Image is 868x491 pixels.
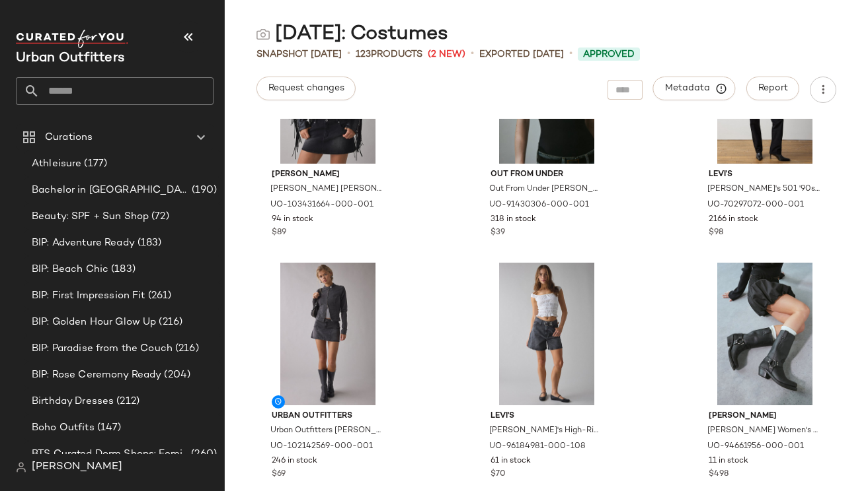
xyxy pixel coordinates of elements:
span: UO-70297072-000-001 [707,199,804,211]
span: BIP: Rose Ceremony Ready [32,368,161,383]
img: svg%3e [256,28,270,41]
span: BIP: Golden Hour Glow Up [32,315,156,330]
span: $39 [491,227,505,239]
img: svg%3e [16,462,26,473]
span: [PERSON_NAME]'s 501 '90s [PERSON_NAME] in Rinsed Blacktop/Black, Women's at Urban Outfitters [707,183,820,195]
span: $89 [272,227,286,239]
div: [DATE]: Costumes [256,21,448,48]
span: 94 in stock [272,214,313,226]
span: Out From Under [491,169,603,181]
div: Products [356,48,422,61]
span: (177) [81,156,107,172]
p: Exported [DATE] [479,48,564,61]
span: $70 [491,469,506,480]
span: (204) [161,368,190,383]
span: [PERSON_NAME] [709,410,821,422]
span: (147) [95,420,122,436]
span: • [569,46,572,62]
span: Out From Under [PERSON_NAME] Trim Mesh Bodysuit in Black, Women's at Urban Outfitters [489,183,602,195]
span: Bachelor in [GEOGRAPHIC_DATA]: LP [32,183,189,198]
span: Urban Outfitters [272,410,384,422]
img: 96184981_108_b [480,263,613,405]
button: Request changes [256,77,356,100]
span: (216) [156,315,182,330]
span: (2 New) [428,48,465,61]
span: Approved [583,48,635,61]
span: Metadata [664,82,725,94]
img: 94661956_001_b [698,263,832,405]
span: [PERSON_NAME] Women's Harness 12R Motorcycle Boot in Black, Women's at Urban Outfitters [707,425,820,437]
span: UO-96184981-000-108 [489,441,586,453]
span: UO-94661956-000-001 [707,441,804,453]
span: (261) [145,288,172,304]
span: 61 in stock [491,455,531,467]
span: $69 [272,469,286,480]
img: 102142569_001_b [261,263,395,405]
span: • [471,46,474,62]
span: BIP: Paradise from the Couch [32,341,173,356]
span: UO-102142569-000-001 [270,441,373,453]
span: 2166 in stock [709,214,758,226]
span: [PERSON_NAME] [32,459,122,475]
span: 123 [356,49,371,59]
span: BTS Curated Dorm Shops: Feminine [32,447,188,462]
span: 11 in stock [709,455,748,467]
span: (216) [173,341,199,356]
span: UO-103431664-000-001 [270,199,374,211]
span: Beauty: SPF + Sun Shop [32,209,149,224]
span: Current Company Name [16,51,124,65]
span: (183) [108,262,136,277]
span: BIP: Beach Chic [32,262,108,277]
span: 246 in stock [272,455,317,467]
span: Snapshot [DATE] [256,48,342,61]
span: BIP: First Impression Fit [32,288,145,304]
span: BIP: Adventure Ready [32,236,135,251]
span: $498 [709,469,729,480]
span: [PERSON_NAME] [272,169,384,181]
span: UO-91430306-000-001 [489,199,589,211]
span: 318 in stock [491,214,536,226]
span: Boho Outfits [32,420,95,436]
span: $98 [709,227,723,239]
span: [PERSON_NAME]'s High-Rise Baggy Short in Wheres My Phone, Women's at Urban Outfitters [489,425,602,437]
span: • [347,46,350,62]
button: Metadata [653,77,736,100]
span: Athleisure [32,156,81,172]
span: (72) [149,209,169,224]
span: Request changes [268,83,344,94]
span: Curations [45,130,93,145]
span: (212) [114,394,139,409]
img: cfy_white_logo.C9jOOHJF.svg [16,30,128,48]
span: Levi's [709,169,821,181]
span: Urban Outfitters [PERSON_NAME] Slim Long Sleeve Zip-Front Moto Denim Top in Black, Women's at Urb... [270,425,383,437]
span: Report [758,83,788,94]
span: [PERSON_NAME] [PERSON_NAME] Faux Leather Fringe Western Jacket in Black, Women's at Urban Outfitters [270,183,383,195]
span: (260) [188,447,217,462]
span: (183) [135,236,162,251]
button: Report [746,77,799,100]
span: Levi's [491,410,603,422]
span: (190) [189,183,217,198]
span: Birthday Dresses [32,394,114,409]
